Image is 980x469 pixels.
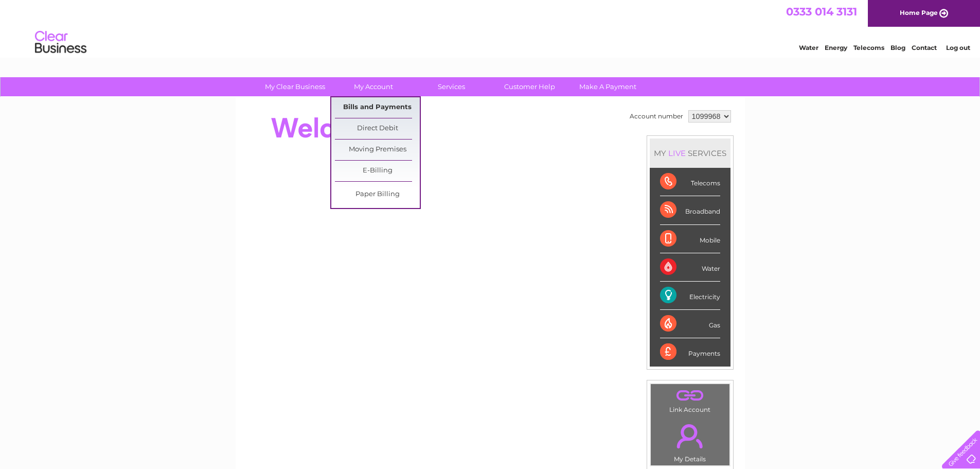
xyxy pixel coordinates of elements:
[853,44,884,51] a: Telecoms
[650,138,730,168] div: MY SERVICES
[799,44,818,51] a: Water
[253,77,337,96] a: My Clear Business
[660,253,720,282] div: Water
[653,418,727,454] a: .
[912,44,937,51] a: Contact
[335,184,420,205] a: Paper Billing
[660,338,720,366] div: Payments
[627,108,686,125] td: Account number
[650,384,730,416] td: Link Account
[653,387,727,405] a: .
[335,140,420,160] a: Moving Premises
[660,310,720,338] div: Gas
[247,6,734,50] div: Clear Business is a trading name of Verastar Limited (registered in [GEOGRAPHIC_DATA] No. 3667643...
[335,118,420,139] a: Direct Debit
[487,77,572,96] a: Customer Help
[650,415,730,466] td: My Details
[335,161,420,181] a: E-Billing
[660,282,720,310] div: Electricity
[666,148,688,158] div: LIVE
[660,225,720,253] div: Mobile
[409,77,494,96] a: Services
[331,77,416,96] a: My Account
[890,44,905,51] a: Blog
[335,97,420,118] a: Bills and Payments
[660,196,720,224] div: Broadband
[34,27,87,58] img: logo.png
[946,44,970,51] a: Log out
[825,44,847,51] a: Energy
[660,168,720,196] div: Telecoms
[565,77,650,96] a: Make A Payment
[786,5,857,18] a: 0333 014 3131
